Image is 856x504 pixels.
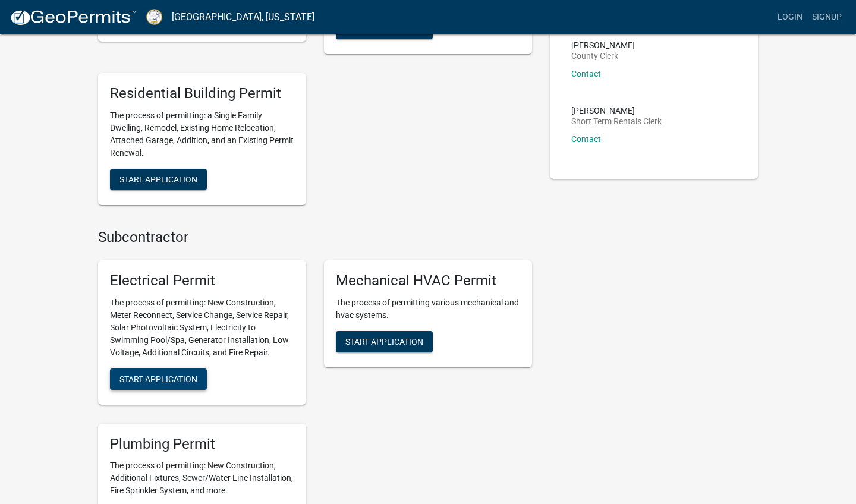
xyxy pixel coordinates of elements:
button: Start Application [110,169,207,190]
h4: Subcontractor [98,229,532,246]
p: The process of permitting various mechanical and hvac systems. [336,297,520,322]
a: Login [773,6,807,29]
h5: Mechanical HVAC Permit [336,272,520,289]
a: Contact [571,134,601,144]
span: Start Application [119,174,197,184]
h5: Plumbing Permit [110,436,294,453]
p: The process of permitting: a Single Family Dwelling, Remodel, Existing Home Relocation, Attached ... [110,109,294,159]
button: Start Application [110,368,207,390]
h5: Electrical Permit [110,272,294,289]
p: County Clerk [571,52,635,60]
a: Signup [807,6,846,29]
a: Contact [571,69,601,78]
img: Putnam County, Georgia [146,9,162,25]
span: Start Application [119,374,197,383]
p: The process of permitting: New Construction, Additional Fixtures, Sewer/Water Line Installation, ... [110,459,294,497]
span: Start Application [345,336,423,346]
p: The process of permitting: New Construction, Meter Reconnect, Service Change, Service Repair, Sol... [110,297,294,359]
button: Start Application [336,331,433,352]
p: Short Term Rentals Clerk [571,117,662,125]
p: [PERSON_NAME] [571,41,635,49]
h5: Residential Building Permit [110,85,294,102]
p: [PERSON_NAME] [571,106,662,115]
a: [GEOGRAPHIC_DATA], [US_STATE] [172,7,314,27]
